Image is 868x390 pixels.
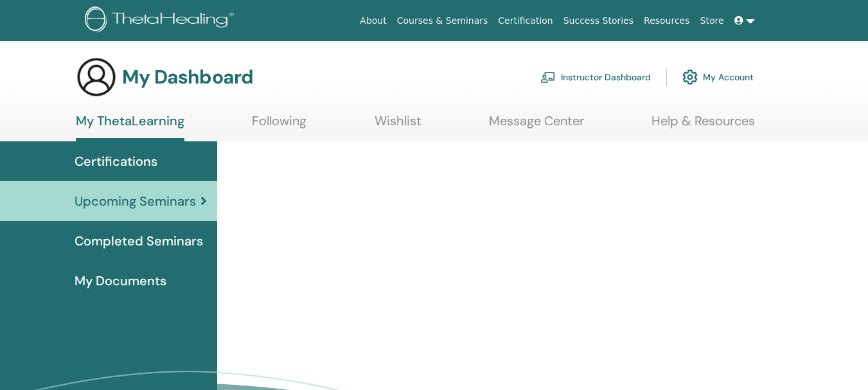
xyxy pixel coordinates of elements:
[695,9,729,33] a: Store
[122,66,253,89] h3: My Dashboard
[75,191,196,211] span: Upcoming Seminars
[75,231,203,251] span: Completed Seminars
[76,113,184,141] a: My ThetaLearning
[392,9,493,33] a: Courses & Seminars
[540,63,651,91] a: Instructor Dashboard
[375,113,421,138] a: Wishlist
[639,9,695,33] a: Resources
[76,57,117,98] img: generic-user-icon.jpg
[355,9,391,33] a: About
[651,113,755,138] a: Help & Resources
[493,9,558,33] a: Certification
[558,9,639,33] a: Success Stories
[489,113,584,138] a: Message Center
[75,152,157,171] span: Certifications
[682,66,698,88] img: cog.svg
[85,6,238,35] img: logo.png
[682,63,754,91] a: My Account
[252,113,306,138] a: Following
[540,71,556,83] img: chalkboard-teacher.svg
[75,271,166,290] span: My Documents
